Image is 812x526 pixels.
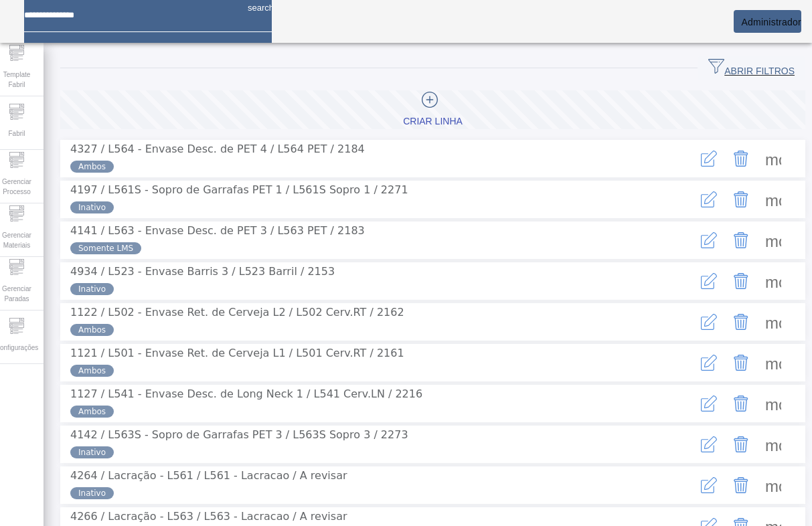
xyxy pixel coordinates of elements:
span: 4264 / Lacração - L561 / L561 - Lacracao / A revisar [70,469,347,482]
button: Delete [725,428,757,460]
button: Delete [725,224,757,256]
button: Delete [725,469,757,501]
button: Mais [757,143,789,175]
span: Ambos [78,324,106,336]
button: Mais [757,347,789,379]
button: Criar linha [60,90,805,129]
button: Mais [757,469,789,501]
span: Fabril [4,124,29,143]
span: 1127 / L541 - Envase Desc. de Long Neck 1 / L541 Cerv.LN / 2216 [70,387,422,400]
button: Mais [757,387,789,420]
button: Mais [757,428,789,460]
span: 4197 / L561S - Sopro de Garrafas PET 1 / L561S Sopro 1 / 2271 [70,183,408,196]
span: Ambos [78,161,106,173]
img: logo-mes-athena [11,11,125,32]
span: Inativo [78,283,106,295]
button: Delete [725,143,757,175]
span: Inativo [78,201,106,213]
button: Delete [725,387,757,420]
button: Delete [725,347,757,379]
span: 4266 / Lacração - L563 / L563 - Lacracao / A revisar [70,510,347,523]
span: ABRIR FILTROS [708,58,795,78]
button: Mais [757,265,789,297]
span: Administrador [741,17,801,27]
span: 1122 / L502 - Envase Ret. de Cerveja L2 / L502 Cerv.RT / 2162 [70,306,404,319]
span: 4141 / L563 - Envase Desc. de PET 3 / L563 PET / 2183 [70,224,365,237]
span: 4142 / L563S - Sopro de Garrafas PET 3 / L563S Sopro 3 / 2273 [70,428,408,441]
div: Criar linha [403,115,463,128]
button: Delete [725,265,757,297]
span: Somente LMS [78,242,133,254]
span: Inativo [78,446,106,458]
button: Mais [757,224,789,256]
button: Mais [757,306,789,338]
span: Ambos [78,406,106,418]
span: Inativo [78,487,106,499]
button: ABRIR FILTROS [698,56,805,80]
button: Delete [725,183,757,215]
span: 1121 / L501 - Envase Ret. de Cerveja L1 / L501 Cerv.RT / 2161 [70,347,404,359]
button: Mais [757,183,789,215]
span: 4934 / L523 - Envase Barris 3 / L523 Barril / 2153 [70,265,335,278]
span: Ambos [78,365,106,377]
span: 4327 / L564 - Envase Desc. de PET 4 / L564 PET / 2184 [70,143,365,155]
button: Delete [725,306,757,338]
